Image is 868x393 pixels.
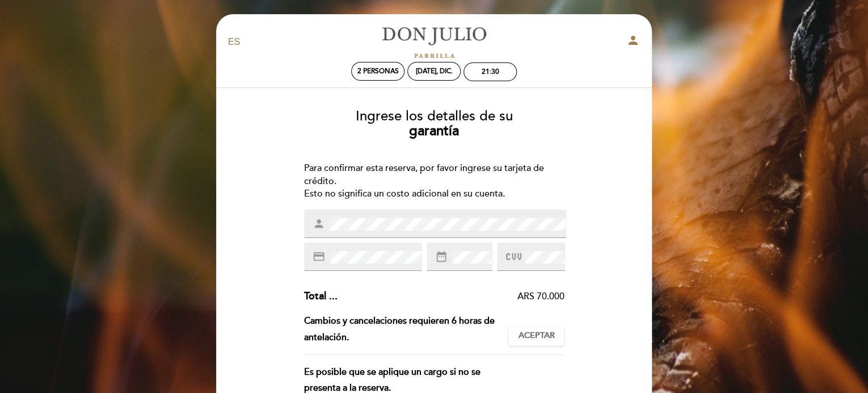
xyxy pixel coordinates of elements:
b: garantía [409,123,459,139]
i: date_range [435,250,448,263]
div: Cambios y cancelaciones requieren 6 horas de antelación. [304,313,509,346]
i: person [626,34,640,47]
i: credit_card [313,250,325,263]
a: [PERSON_NAME] [363,27,505,58]
span: Aceptar [518,330,554,342]
i: person [313,218,325,230]
div: [DATE], dic. [416,67,453,76]
div: 21:30 [482,68,499,76]
button: person [626,34,640,51]
div: Para confirmar esta reserva, por favor ingrese su tarjeta de crédito. Esto no significa un costo ... [304,162,564,201]
span: 2 personas [357,67,399,76]
span: Total ... [304,290,338,302]
span: Ingrese los detalles de su [356,108,513,124]
button: Aceptar [508,327,564,346]
div: ARS 70.000 [338,290,564,303]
